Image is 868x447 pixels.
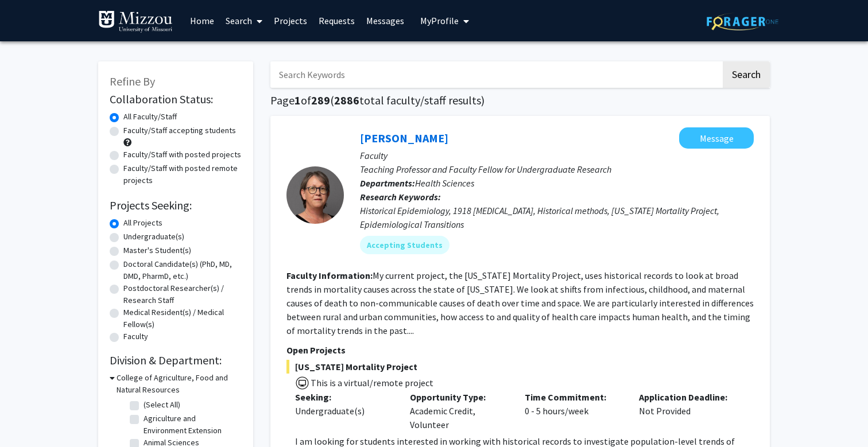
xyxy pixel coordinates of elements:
[420,15,459,26] span: My Profile
[360,131,448,145] a: [PERSON_NAME]
[117,372,242,396] h3: College of Agriculture, Food and Natural Resources
[123,306,242,331] label: Medical Resident(s) / Medical Fellow(s)
[123,258,242,282] label: Doctoral Candidate(s) (PhD, MD, DMD, PharmD, etc.)
[516,390,631,432] div: 0 - 5 hours/week
[360,236,449,254] mat-chip: Accepting Students
[401,390,516,432] div: Academic Credit, Volunteer
[110,74,155,88] span: Refine By
[361,1,410,41] a: Messages
[268,1,313,41] a: Projects
[723,61,770,88] button: Search
[123,111,177,123] label: All Faculty/Staff
[123,149,241,161] label: Faculty/Staff with posted projects
[144,399,180,411] label: (Select All)
[679,127,754,149] button: Message Carolyn Orbann
[360,191,441,203] b: Research Keywords:
[123,244,191,256] label: Master's Student(s)
[270,61,721,88] input: Search Keywords
[110,199,242,212] h2: Projects Seeking:
[286,360,754,374] span: [US_STATE] Mortality Project
[270,94,770,107] h1: Page of ( total faculty/staff results)
[309,377,433,388] span: This is a virtual/remote project
[144,413,239,437] label: Agriculture and Environment Extension
[123,162,242,186] label: Faculty/Staff with posted remote projects
[123,282,242,306] label: Postdoctoral Researcher(s) / Research Staff
[360,177,415,189] b: Departments:
[415,177,474,189] span: Health Sciences
[98,10,173,33] img: University of Missouri Logo
[286,343,754,357] p: Open Projects
[707,13,778,30] img: ForagerOne Logo
[311,93,330,107] span: 289
[123,125,236,137] label: Faculty/Staff accepting students
[295,404,393,418] div: Undergraduate(s)
[639,390,737,404] p: Application Deadline:
[410,390,507,404] p: Opportunity Type:
[110,92,242,106] h2: Collaboration Status:
[123,331,148,343] label: Faculty
[360,204,754,231] div: Historical Epidemiology, 1918 [MEDICAL_DATA], Historical methods, [US_STATE] Mortality Project, E...
[123,217,162,229] label: All Projects
[220,1,268,41] a: Search
[110,353,242,367] h2: Division & Department:
[123,231,184,243] label: Undergraduate(s)
[360,162,754,176] p: Teaching Professor and Faculty Fellow for Undergraduate Research
[286,270,373,281] b: Faculty Information:
[360,149,754,162] p: Faculty
[334,93,359,107] span: 2886
[9,395,49,438] iframe: Chat
[286,270,754,336] fg-read-more: My current project, the [US_STATE] Mortality Project, uses historical records to look at broad tr...
[525,390,622,404] p: Time Commitment:
[630,390,745,432] div: Not Provided
[313,1,361,41] a: Requests
[184,1,220,41] a: Home
[294,93,301,107] span: 1
[295,390,393,404] p: Seeking:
